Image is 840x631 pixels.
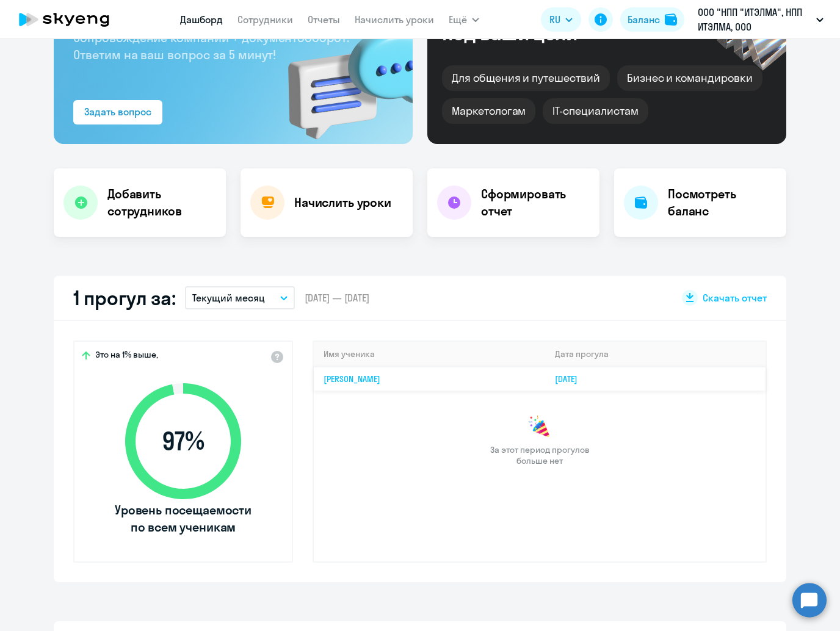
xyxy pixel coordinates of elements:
span: Скачать отчет [703,291,767,305]
span: Ещё [449,12,467,27]
h4: Добавить сотрудников [107,186,216,220]
button: Задать вопрос [73,100,162,124]
div: Баланс [628,12,660,27]
a: Сотрудники [237,13,293,26]
span: 97 % [113,427,253,456]
a: Начислить уроки [355,13,434,26]
h4: Посмотреть баланс [668,186,777,220]
div: Для общения и путешествий [442,65,610,91]
span: [DATE] — [DATE] [305,291,369,305]
img: balance [665,13,677,26]
img: bg-img [270,7,413,144]
button: Балансbalance [620,7,684,32]
button: Ещё [449,7,479,32]
th: Дата прогула [545,342,766,367]
div: Маркетологам [442,98,535,124]
a: Дашборд [180,13,223,26]
h4: Сформировать отчет [481,186,590,220]
span: За этот период прогулов больше нет [488,444,591,466]
h2: 1 прогул за: [73,286,175,310]
button: RU [541,7,581,32]
div: IT-специалистам [543,98,648,124]
p: Текущий месяц [192,290,265,305]
img: congrats [527,415,552,439]
span: Это на 1% выше, [95,349,158,364]
th: Имя ученика [314,342,545,367]
h4: Начислить уроки [294,194,391,211]
div: Курсы английского под ваши цели [442,2,651,43]
div: Бизнес и командировки [617,65,762,91]
a: [PERSON_NAME] [324,373,380,384]
a: [DATE] [555,373,587,384]
div: Задать вопрос [84,104,151,119]
button: ООО "НПП "ИТЭЛМА", НПП ИТЭЛМА, ООО [692,5,830,34]
span: RU [549,12,560,27]
p: ООО "НПП "ИТЭЛМА", НПП ИТЭЛМА, ООО [698,5,811,34]
span: Уровень посещаемости по всем ученикам [113,502,253,536]
a: Отчеты [308,13,340,26]
button: Текущий месяц [185,286,295,309]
